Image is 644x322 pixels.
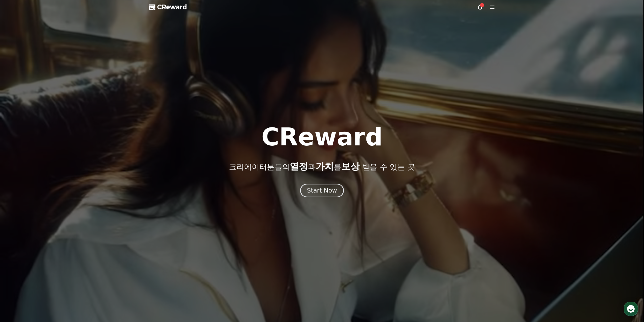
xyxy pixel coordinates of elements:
button: Start Now [300,184,344,197]
div: 1 [480,3,484,7]
a: 1 [477,4,483,10]
a: 대화 [33,161,65,173]
span: 대화 [46,168,52,173]
a: 홈 [2,161,33,173]
a: 설정 [65,161,97,173]
a: Start Now [300,189,344,194]
span: 홈 [16,168,19,172]
p: 크리에이터분들의 과 를 받을 수 있는 곳 [229,161,415,172]
h1: CReward [261,125,383,149]
span: 보상 [341,161,360,172]
div: Start Now [307,186,337,195]
span: CReward [157,3,187,11]
span: 가치 [316,161,334,172]
a: CReward [149,3,187,11]
span: 설정 [78,168,84,172]
span: 열정 [290,161,308,172]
